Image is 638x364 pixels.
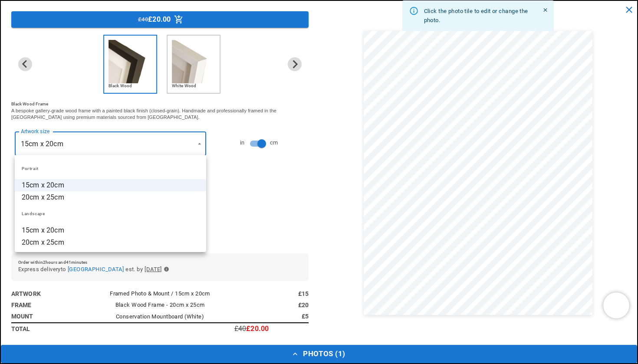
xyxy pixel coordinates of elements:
[603,292,629,318] iframe: Chatra live chat
[15,236,206,249] li: 20cm x 25cm
[15,224,206,236] li: 15cm x 20cm
[15,203,206,224] li: Landscape
[15,158,206,179] li: Portrait
[15,179,206,191] li: 15cm x 20cm
[15,191,206,203] li: 20cm x 25cm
